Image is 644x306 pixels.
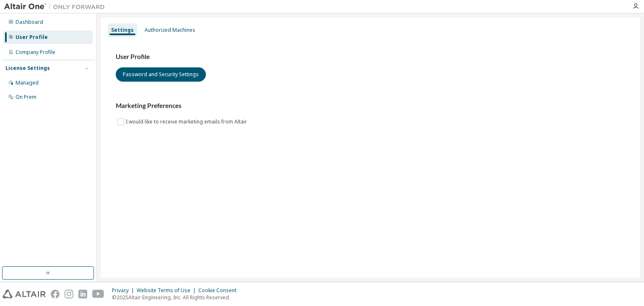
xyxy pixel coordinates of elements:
[4,3,109,11] img: Altair One
[16,80,39,86] div: Managed
[92,290,104,298] img: youtube.svg
[16,49,55,56] div: Company Profile
[16,94,36,100] div: On Prem
[116,67,206,82] button: Password and Security Settings
[112,287,137,294] div: Privacy
[65,290,73,298] img: instagram.svg
[116,53,625,61] h3: User Profile
[3,290,46,298] img: altair_logo.svg
[51,290,60,298] img: facebook.svg
[111,27,134,33] div: Settings
[198,287,241,294] div: Cookie Consent
[5,65,50,72] div: License Settings
[112,294,241,301] p: © 2025 Altair Engineering, Inc. All Rights Reserved.
[116,102,625,110] h3: Marketing Preferences
[145,27,195,33] div: Authorized Machines
[16,19,43,26] div: Dashboard
[137,287,198,294] div: Website Terms of Use
[78,290,87,298] img: linkedin.svg
[126,117,249,127] label: I would like to receive marketing emails from Altair
[16,34,48,41] div: User Profile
